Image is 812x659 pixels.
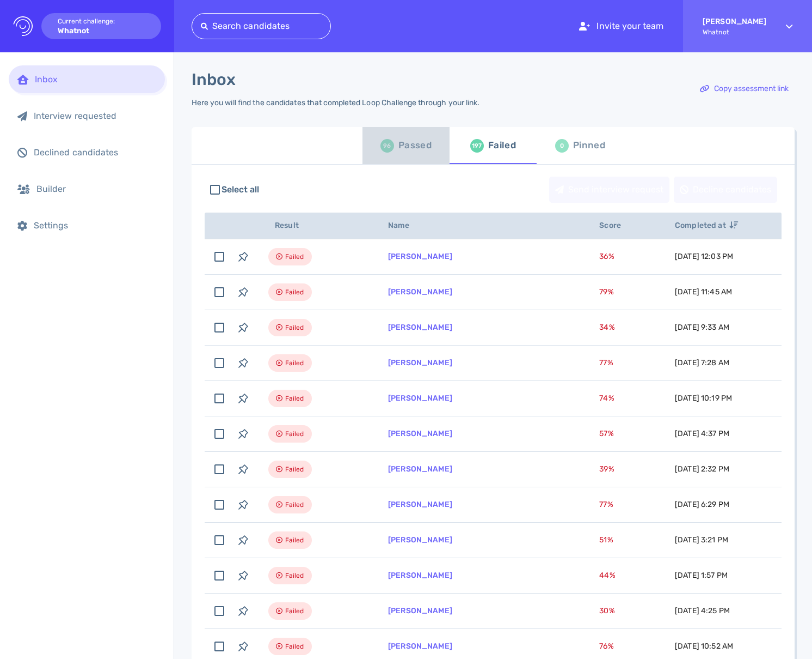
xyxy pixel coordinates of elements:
[388,429,452,438] a: [PERSON_NAME]
[599,358,613,367] span: 77 %
[599,252,614,261] span: 36 %
[388,535,452,545] a: [PERSON_NAME]
[285,392,304,405] span: Failed
[488,137,516,154] div: Failed
[285,498,304,511] span: Failed
[549,177,669,203] button: Send interview request
[675,287,732,297] span: [DATE] 11:45 AM
[675,221,738,230] span: Completed at
[388,394,452,403] a: [PERSON_NAME]
[285,286,304,299] span: Failed
[388,287,452,297] a: [PERSON_NAME]
[285,321,304,334] span: Failed
[675,358,729,367] span: [DATE] 7:28 AM
[285,250,304,263] span: Failed
[675,571,728,580] span: [DATE] 1:57 PM
[34,111,156,121] div: Interview requested
[599,287,613,297] span: 79 %
[675,252,733,261] span: [DATE] 12:03 PM
[694,76,795,102] button: Copy assessment link
[388,358,452,367] a: [PERSON_NAME]
[550,177,669,202] div: Send interview request
[192,98,479,107] div: Here you will find the candidates that completed Loop Challenge through your link.
[599,500,613,509] span: 77 %
[388,323,452,332] a: [PERSON_NAME]
[285,569,304,582] span: Failed
[285,604,304,618] span: Failed
[285,427,304,440] span: Failed
[599,642,613,651] span: 76 %
[388,221,422,230] span: Name
[573,137,605,154] div: Pinned
[675,642,733,651] span: [DATE] 10:52 AM
[285,640,304,653] span: Failed
[388,464,452,474] a: [PERSON_NAME]
[675,323,729,332] span: [DATE] 9:33 AM
[599,394,614,403] span: 74 %
[599,606,614,615] span: 30 %
[674,177,777,203] button: Decline candidates
[599,464,614,474] span: 39 %
[675,535,728,545] span: [DATE] 3:21 PM
[694,76,794,101] div: Copy assessment link
[285,534,304,547] span: Failed
[285,463,304,476] span: Failed
[34,147,156,158] div: Declined candidates
[470,139,484,153] div: 197
[675,464,729,474] span: [DATE] 2:32 PM
[599,571,615,580] span: 44 %
[599,429,613,438] span: 57 %
[398,137,432,154] div: Passed
[599,323,614,332] span: 34 %
[388,606,452,615] a: [PERSON_NAME]
[675,394,732,403] span: [DATE] 10:19 PM
[388,500,452,509] a: [PERSON_NAME]
[388,252,452,261] a: [PERSON_NAME]
[192,70,236,89] h1: Inbox
[599,221,633,230] span: Score
[703,28,766,36] span: Whatnot
[675,429,729,438] span: [DATE] 4:37 PM
[675,606,730,615] span: [DATE] 4:25 PM
[388,642,452,651] a: [PERSON_NAME]
[388,571,452,580] a: [PERSON_NAME]
[222,183,260,196] span: Select all
[36,184,156,194] div: Builder
[35,74,156,84] div: Inbox
[285,356,304,370] span: Failed
[674,177,777,202] div: Decline candidates
[34,220,156,231] div: Settings
[599,535,613,545] span: 51 %
[675,500,729,509] span: [DATE] 6:29 PM
[703,17,766,26] strong: [PERSON_NAME]
[380,139,394,153] div: 96
[255,213,375,239] th: Result
[555,139,569,153] div: 0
